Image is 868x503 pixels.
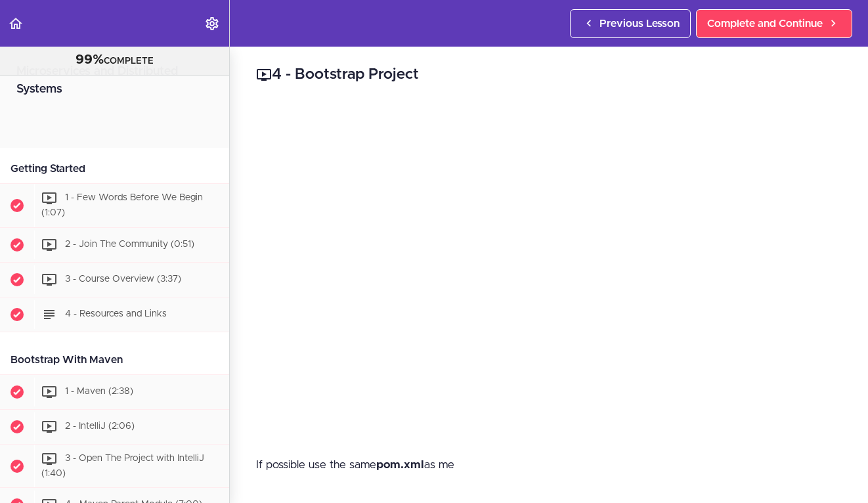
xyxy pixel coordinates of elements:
span: Previous Lesson [599,16,680,32]
span: 99% [76,53,104,66]
span: 2 - IntelliJ (2:06) [65,422,135,431]
h2: 4 - Bootstrap Project [256,64,842,86]
span: 3 - Course Overview (3:37) [65,274,181,284]
span: Complete and Continue [707,16,823,32]
strong: pom.xml [376,459,424,470]
a: Complete and Continue [696,9,852,38]
span: 4 - Resources and Links [65,309,167,318]
iframe: Video Player [256,106,842,435]
span: 1 - Maven (2:38) [65,387,133,396]
p: If possible use the same as me [256,455,842,475]
svg: Settings Menu [204,16,220,32]
svg: Back to course curriculum [8,16,24,32]
span: 2 - Join The Community (0:51) [65,240,194,249]
div: COMPLETE [16,52,213,69]
span: 1 - Few Words Before We Begin (1:07) [41,193,203,217]
a: Previous Lesson [570,9,691,38]
span: 3 - Open The Project with IntelliJ (1:40) [41,454,204,478]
